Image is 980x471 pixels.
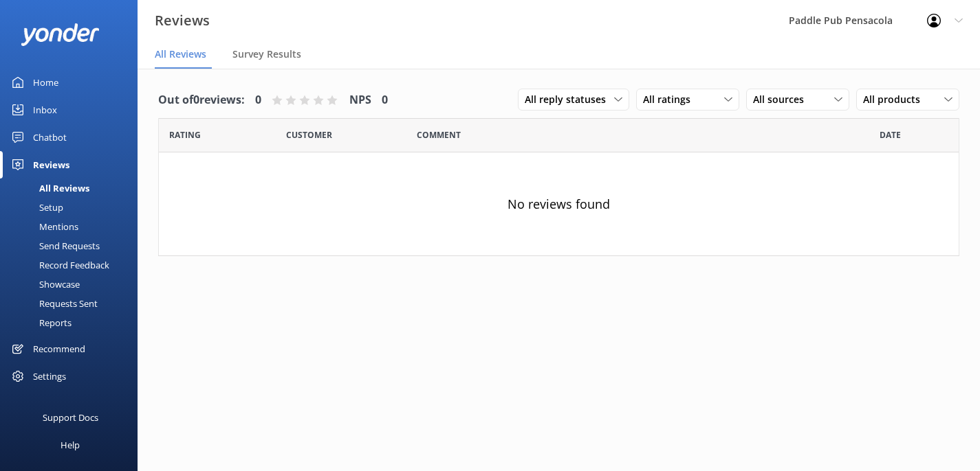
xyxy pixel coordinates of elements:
[33,363,66,390] div: Settings
[155,10,210,32] h3: Reviews
[286,128,332,141] span: Date
[8,294,138,313] a: Requests Sent
[643,92,699,107] span: All ratings
[8,217,78,236] div: Mentions
[417,128,461,141] span: Question
[753,92,812,107] span: All sources
[880,128,901,141] span: Date
[33,335,85,363] div: Recommend
[8,236,100,255] div: Send Requests
[33,69,58,96] div: Home
[255,91,261,109] h4: 0
[525,92,614,107] span: All reply statuses
[8,217,138,236] a: Mentions
[8,294,98,313] div: Requests Sent
[349,91,371,109] h4: NPS
[8,236,138,255] a: Send Requests
[33,151,69,179] div: Reviews
[863,92,928,107] span: All products
[158,91,245,109] h4: Out of 0 reviews:
[33,96,57,124] div: Inbox
[8,198,138,217] a: Setup
[169,128,201,141] span: Date
[8,313,138,332] a: Reports
[8,179,138,198] a: All Reviews
[382,91,388,109] h4: 0
[21,23,100,46] img: yonder-white-logo.png
[43,404,98,431] div: Support Docs
[61,431,80,459] div: Help
[8,275,138,294] a: Showcase
[8,255,109,275] div: Record Feedback
[8,255,138,275] a: Record Feedback
[8,313,72,332] div: Reports
[232,47,301,61] span: Survey Results
[159,152,959,255] div: No reviews found
[8,198,63,217] div: Setup
[155,47,206,61] span: All Reviews
[8,275,80,294] div: Showcase
[33,124,67,151] div: Chatbot
[8,179,89,198] div: All Reviews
